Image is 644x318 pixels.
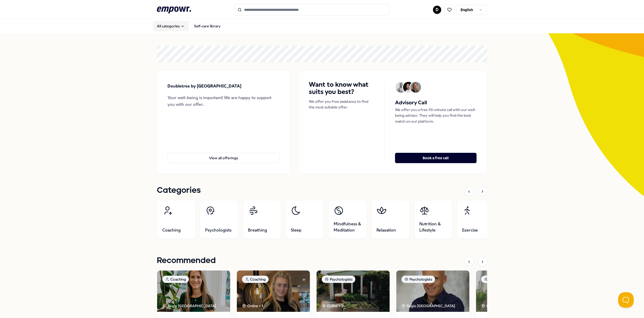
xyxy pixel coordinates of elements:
div: Psychologists [401,276,435,283]
h1: Categories [157,184,201,197]
iframe: Help Scout Beacon - Open [618,292,634,308]
a: Nutrition & Lifestyle [414,200,453,239]
div: Regio [GEOGRAPHIC_DATA] [162,303,217,309]
a: Mindfulness & Meditation [328,200,367,239]
span: Mindfulness & Meditation [334,221,361,233]
a: Psychologists [200,200,238,239]
div: Psychologists [322,276,355,283]
a: Self-care library [190,21,225,31]
span: Psychologists [205,227,231,233]
img: Avatar [396,82,407,93]
img: package image [237,271,310,312]
button: All categories [153,21,189,31]
button: Book a free call [395,153,477,163]
div: Psychologists [481,276,515,283]
button: D [433,6,441,14]
img: Avatar [403,82,414,93]
img: package image [396,271,469,312]
img: package image [476,271,549,312]
span: Relaxation [376,227,396,233]
h1: Recommended [157,254,216,267]
a: Exercise [457,200,495,239]
img: package image [317,271,390,312]
div: Online + 2 [322,303,343,309]
div: Online + 1 [242,303,263,309]
div: Coaching [242,276,269,283]
a: View all offerings [167,145,279,163]
div: Coaching [162,276,189,283]
span: Nutrition & Lifestyle [419,221,447,233]
div: Online + 1 [481,303,502,309]
h5: Advisory Call [395,99,477,107]
p: We offer you a free 30-minute call with our well-being advisor. They will help you find the best ... [395,107,477,124]
input: Search for products, categories or subcategories [235,4,389,15]
a: Coaching [157,200,196,239]
a: Breathing [243,200,281,239]
span: Breathing [248,227,267,233]
div: Regio [GEOGRAPHIC_DATA] [401,303,456,309]
nav: Main [153,21,225,31]
img: package image [157,271,230,312]
p: We offer you free assistance to find the most suitable offer. [309,99,374,110]
div: Your well-being is important! We are happy to support you with our offer. [167,94,279,108]
span: Coaching [162,227,181,233]
a: Sleep [285,200,324,239]
button: View all offerings [167,153,279,163]
span: Sleep [291,227,301,233]
img: Avatar [410,82,421,93]
span: Exercise [462,227,478,233]
a: Relaxation [371,200,410,239]
p: Doubletree by [GEOGRAPHIC_DATA] [167,83,242,90]
h4: Want to know what suits you best? [309,81,374,96]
